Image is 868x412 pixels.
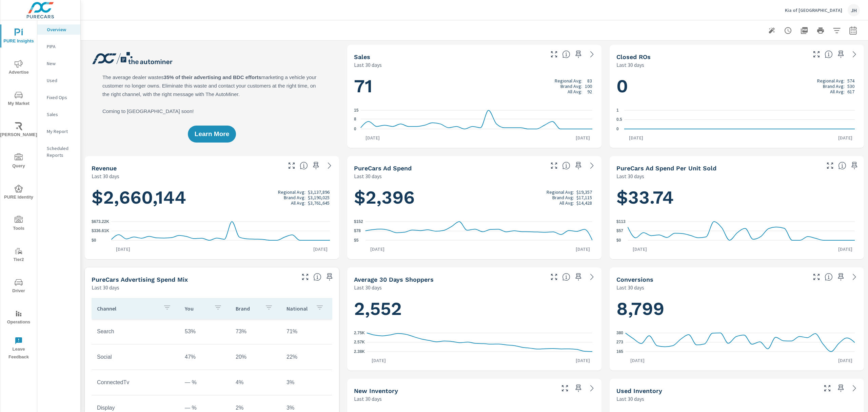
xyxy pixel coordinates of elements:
div: Sales [37,109,80,119]
h1: 0 [616,75,857,98]
p: [DATE] [571,134,595,141]
text: 8 [354,117,356,121]
p: Last 30 days [354,61,382,69]
p: $19,357 [576,189,592,195]
h5: Average 30 Days Shoppers [354,276,434,283]
p: [DATE] [571,357,595,364]
text: 2.38K [354,349,365,354]
text: $113 [616,219,626,224]
td: Search [92,323,179,340]
p: [DATE] [367,357,391,364]
button: Make Fullscreen [822,383,833,394]
button: Apply Filters [830,24,844,37]
span: Tools [2,216,35,232]
span: Save this to your personalized report [324,271,335,282]
div: JH [848,4,860,16]
span: Query [2,153,35,170]
span: Save this to your personalized report [573,383,584,394]
p: Last 30 days [354,395,382,403]
h5: Conversions [616,276,653,283]
span: Learn More [195,131,229,137]
p: [DATE] [309,246,332,252]
p: All Avg: [830,89,845,94]
td: 73% [230,323,281,340]
text: $0 [616,238,621,243]
span: Save this to your personalized report [835,271,846,282]
p: $3,190,025 [308,195,330,200]
span: My Market [2,91,35,108]
button: Make Fullscreen [825,160,835,171]
p: 530 [847,83,854,89]
p: Brand Avg: [560,83,582,89]
p: My Report [47,128,75,135]
span: A rolling 30 day total of daily Shoppers on the dealership website, averaged over the selected da... [562,273,570,281]
button: "Export Report to PDF" [797,24,811,37]
p: [DATE] [628,246,652,252]
span: Total sales revenue over the selected date range. [Source: This data is sourced from the dealer’s... [300,162,308,170]
p: [DATE] [361,134,384,141]
text: $336.61K [92,229,109,233]
p: All Avg: [568,89,582,94]
div: Fixed Ops [37,92,80,102]
button: Make Fullscreen [559,383,570,394]
button: Learn More [188,126,236,143]
p: Last 30 days [92,172,119,180]
p: 574 [847,78,854,83]
p: Regional Avg: [817,78,845,83]
p: Kia of [GEOGRAPHIC_DATA] [785,7,842,13]
p: $17,115 [576,195,592,200]
span: PURE Identity [2,185,35,201]
span: Save this to your personalized report [835,49,846,60]
p: All Avg: [291,200,305,206]
h5: New Inventory [354,387,398,394]
text: 0 [354,127,356,131]
p: Brand Avg: [823,83,845,89]
h5: PureCars Advertising Spend Mix [92,276,188,283]
h1: $2,660,144 [92,186,332,209]
button: Make Fullscreen [300,271,311,282]
p: Brand Avg: [552,195,574,200]
p: Last 30 days [616,283,644,292]
p: New [47,60,75,67]
p: Brand [236,305,259,312]
p: All Avg: [559,200,574,206]
h1: $33.74 [616,186,857,209]
p: Last 30 days [616,395,644,403]
p: National [287,305,310,312]
text: $57 [616,228,623,233]
p: Scheduled Reports [47,145,75,158]
button: Select Date Range [846,24,860,37]
p: Regional Avg: [278,189,305,195]
p: [DATE] [833,357,857,364]
div: nav menu [0,20,37,364]
span: The number of dealer-specified goals completed by a visitor. [Source: This data is provided by th... [825,273,833,281]
div: Scheduled Reports [37,143,80,160]
td: 71% [281,323,332,340]
text: $673.22K [92,219,109,224]
p: [DATE] [833,134,857,141]
td: — % [179,374,230,391]
text: 1 [616,108,619,113]
h1: $2,396 [354,186,595,209]
p: Sales [47,111,75,118]
text: 2.75K [354,331,365,335]
h1: 8,799 [616,297,857,320]
span: Leave Feedback [2,337,35,361]
text: 15 [354,108,359,113]
button: Make Fullscreen [549,160,559,171]
text: $78 [354,229,361,233]
a: See more details in report [587,271,597,282]
text: 165 [616,349,623,354]
h5: Used Inventory [616,387,662,394]
a: See more details in report [587,383,597,394]
button: Print Report [814,24,827,37]
p: Last 30 days [92,283,119,292]
p: Overview [47,26,75,33]
span: Number of vehicles sold by the dealership over the selected date range. [Source: This data is sou... [562,50,570,58]
td: 3% [281,374,332,391]
p: 83 [587,78,592,83]
h5: PureCars Ad Spend Per Unit Sold [616,165,716,172]
span: Save this to your personalized report [311,160,321,171]
button: Make Fullscreen [811,49,822,60]
p: Channel [97,305,158,312]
